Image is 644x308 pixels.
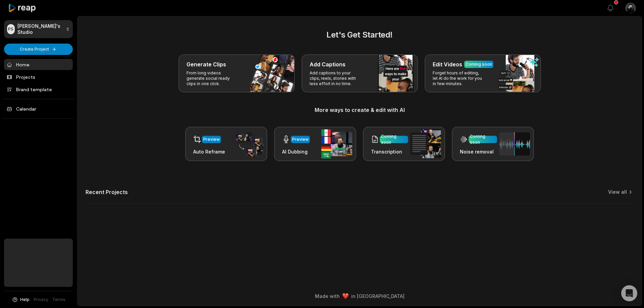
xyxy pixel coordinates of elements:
[292,136,309,142] div: Preview
[4,84,73,95] a: Brand template
[470,133,496,145] div: Coming soon
[310,70,362,86] p: Add captions to your clips, reels, stories with less effort in no time.
[342,293,348,299] img: heart emoji
[52,297,65,303] a: Terms
[34,297,48,303] a: Privacy
[282,148,310,155] h3: AI Dubbing
[4,44,73,55] button: Create Project
[4,59,73,70] a: Home
[186,60,226,68] h3: Generate Clips
[7,24,15,34] div: PS
[321,129,352,159] img: ai_dubbing.png
[371,148,408,155] h3: Transcription
[86,189,128,195] h2: Recent Projects
[499,132,530,156] img: noise_removal.png
[433,60,462,68] h3: Edit Videos
[608,189,627,195] a: View all
[4,103,73,114] a: Calendar
[310,60,345,68] h3: Add Captions
[86,29,634,41] h2: Let's Get Started!
[410,129,441,158] img: transcription.png
[12,297,30,303] button: Help
[232,131,263,157] img: auto_reframe.png
[381,133,407,145] div: Coming soon
[17,23,63,35] p: [PERSON_NAME]'s Studio
[20,297,30,303] span: Help
[203,136,220,142] div: Preview
[621,285,637,301] div: Open Intercom Messenger
[84,293,636,300] div: Made with in [GEOGRAPHIC_DATA]
[466,61,492,67] div: Coming soon
[460,148,497,155] h3: Noise removal
[433,70,485,86] p: Forget hours of editing, let AI do the work for you in few minutes.
[193,148,225,155] h3: Auto Reframe
[186,70,238,86] p: From long videos generate social ready clips in one click.
[86,106,634,114] h3: More ways to create & edit with AI
[4,71,73,82] a: Projects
